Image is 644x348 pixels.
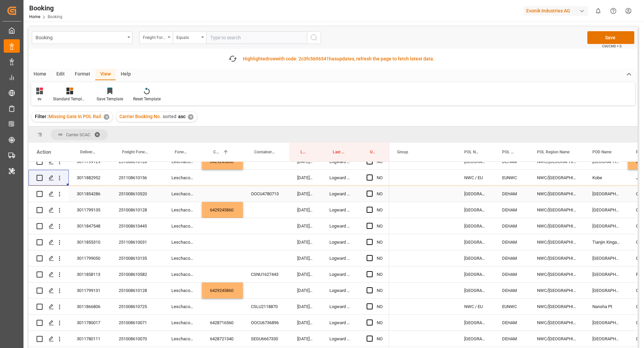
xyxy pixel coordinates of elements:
[377,186,383,202] div: NO
[69,202,111,218] div: 3011799135
[80,150,97,154] span: Delivery No.
[494,283,529,298] div: DEHAM
[213,150,220,154] span: Carrier Booking No.
[70,69,95,80] div: Format
[321,250,359,266] div: Logward System
[111,250,163,266] div: 251008610135
[584,202,628,218] div: [GEOGRAPHIC_DATA]
[456,266,494,282] div: [GEOGRAPHIC_DATA]
[456,331,494,347] div: [GEOGRAPHIC_DATA]
[592,150,611,154] span: POD Name
[35,114,49,119] span: Filter :
[29,234,389,250] div: Press SPACE to select this row.
[456,315,494,331] div: [GEOGRAPHIC_DATA]
[377,154,383,169] div: NO
[111,315,163,331] div: 251008610071
[243,331,289,347] div: SEGU6667330
[29,3,62,13] div: Booking
[163,170,202,186] div: Leschaco Bremen
[333,150,344,154] span: Last Opened By
[537,150,570,154] span: POL Region Name
[524,4,591,17] button: Evonik Industries AG
[53,96,87,102] div: Standard Templates
[69,299,111,314] div: 3011866806
[178,114,185,119] span: asc
[163,331,202,347] div: Leschaco Bremen
[29,315,389,331] div: Press SPACE to select this row.
[69,234,111,250] div: 3011855310
[202,202,243,218] div: 6429245860
[289,186,321,202] div: [DATE] 06:43:14
[591,3,606,18] button: show 0 new notifications
[36,33,125,41] div: Booking
[116,69,136,80] div: Help
[584,250,628,266] div: [GEOGRAPHIC_DATA]
[111,266,163,282] div: 251008610582
[111,218,163,234] div: 251008610445
[456,283,494,298] div: [GEOGRAPHIC_DATA]
[29,186,389,202] div: Press SPACE to select this row.
[377,170,383,186] div: NO
[289,234,321,250] div: [DATE] 08:31:07
[456,250,494,266] div: [GEOGRAPHIC_DATA]
[97,96,123,102] div: Save Template
[397,150,408,154] span: Group
[584,299,628,314] div: Nansha Pt
[494,315,529,331] div: DEHAM
[321,186,359,202] div: Logward System
[29,14,40,19] a: Home
[602,44,622,49] span: Ctrl/CMD + S
[301,150,307,154] span: Last Opened Date
[456,218,494,234] div: [GEOGRAPHIC_DATA]
[243,315,289,331] div: OOCU6736896
[29,331,389,347] div: Press SPACE to select this row.
[289,299,321,314] div: [DATE] 07:25:42
[163,283,202,298] div: Leschaco Bremen
[49,114,101,119] span: Missing Gate In POL Rail
[529,202,584,218] div: NWC/[GEOGRAPHIC_DATA] [GEOGRAPHIC_DATA] / [GEOGRAPHIC_DATA]
[584,154,628,169] div: [GEOGRAPHIC_DATA]
[307,31,321,44] button: search button
[29,266,389,283] div: Press SPACE to select this row.
[29,283,389,299] div: Press SPACE to select this row.
[66,132,90,137] span: Carrier SCAC
[163,299,202,314] div: Leschaco Bremen
[188,114,194,120] div: ✕
[289,170,321,186] div: [DATE] 08:45:51
[119,114,161,119] span: Carrier Booking No.
[163,186,202,202] div: Leschaco Bremen
[584,315,628,331] div: [GEOGRAPHIC_DATA]
[29,299,389,315] div: Press SPACE to select this row.
[289,218,321,234] div: [DATE] 14:53:49
[69,186,111,202] div: 3011854286
[254,150,275,154] span: Container No.
[29,202,389,218] div: Press SPACE to select this row.
[202,315,243,331] div: 6428716560
[377,202,383,218] div: NO
[289,154,321,169] div: [DATE] 07:57:28
[456,202,494,218] div: [GEOGRAPHIC_DATA]
[163,154,202,169] div: Leschaco Bremen
[494,202,529,218] div: DEHAM
[529,218,584,234] div: NWC/[GEOGRAPHIC_DATA] [GEOGRAPHIC_DATA] / [GEOGRAPHIC_DATA]
[584,218,628,234] div: [GEOGRAPHIC_DATA]
[289,315,321,331] div: [DATE] 06:23:44
[163,234,202,250] div: Leschaco Bremen
[502,150,515,154] span: POL Locode
[494,250,529,266] div: DEHAM
[111,299,163,314] div: 251008610725
[29,154,389,170] div: Press SPACE to select this row.
[36,96,43,102] div: ev
[268,56,276,61] span: row
[494,218,529,234] div: DEHAM
[377,315,383,331] div: NO
[299,56,329,61] span: 2c3fc5696541
[29,250,389,266] div: Press SPACE to select this row.
[29,69,51,80] div: Home
[176,33,199,41] div: Equals
[243,55,434,62] div: Highlighted with code: updates, refresh the page to fetch latest data.
[51,69,70,80] div: Edit
[494,186,529,202] div: DEHAM
[69,218,111,234] div: 3011847548
[584,186,628,202] div: [GEOGRAPHIC_DATA]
